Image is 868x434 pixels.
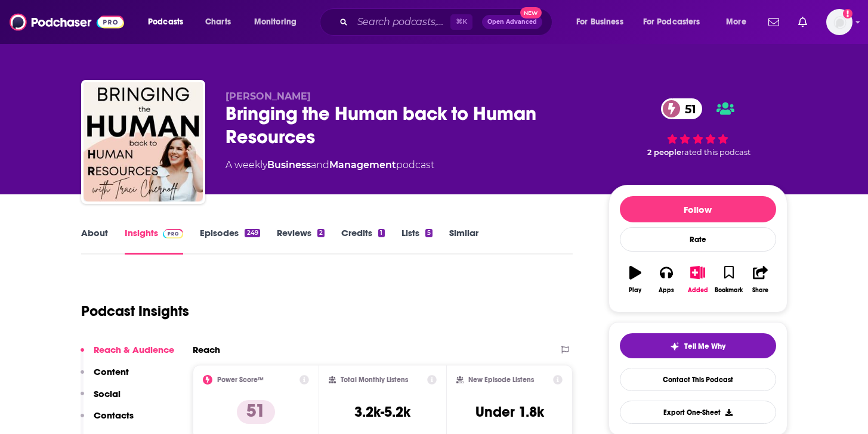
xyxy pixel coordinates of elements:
span: For Business [576,14,623,30]
span: Tell Me Why [684,342,725,351]
a: InsightsPodchaser Pro [125,227,184,255]
h2: Total Monthly Listens [341,376,408,384]
span: Podcasts [148,14,183,30]
h3: 3.2k-5.2k [354,403,410,421]
span: Monitoring [254,14,296,30]
a: Episodes249 [200,227,260,255]
button: Follow [620,196,776,222]
a: Charts [197,13,238,32]
span: For Podcasters [643,14,700,30]
div: A weekly podcast [226,158,434,172]
button: Share [745,258,776,301]
a: Business [267,159,311,170]
img: Bringing the Human back to Human Resources [84,82,203,201]
button: Content [81,366,129,388]
div: 2 [317,229,325,237]
button: Show profile menu [826,9,852,35]
a: Show notifications dropdown [793,12,812,32]
button: open menu [140,13,199,32]
p: 51 [237,400,275,424]
img: tell me why sparkle [670,342,679,351]
span: 51 [673,98,702,119]
img: Podchaser - Follow, Share and Rate Podcasts [10,11,124,33]
button: Added [682,258,713,301]
span: 2 people [647,148,681,157]
div: Added [688,287,708,294]
svg: Add a profile image [843,9,852,18]
h2: Power Score™ [217,376,264,384]
button: open menu [635,13,718,32]
button: Reach & Audience [81,344,174,366]
div: Apps [659,287,674,294]
h1: Podcast Insights [81,302,189,320]
div: 5 [425,229,433,237]
img: Podchaser Pro [163,229,184,238]
a: Show notifications dropdown [764,12,784,32]
p: Content [94,366,129,377]
button: Bookmark [713,258,745,301]
a: Lists5 [401,227,433,255]
button: Open AdvancedNew [482,15,542,29]
button: open menu [718,13,761,32]
h2: Reach [193,344,220,355]
div: Search podcasts, credits, & more... [331,8,564,36]
h2: New Episode Listens [468,376,534,384]
button: Contacts [81,410,134,432]
button: Social [81,388,121,410]
div: 51 2 peoplerated this podcast [608,91,787,165]
img: User Profile [826,9,852,35]
button: Apps [651,258,682,301]
button: Play [620,258,651,301]
a: Management [329,159,396,170]
div: Play [629,287,641,294]
div: Rate [620,227,776,252]
div: Bookmark [715,287,743,294]
span: Logged in as systemsteam [826,9,852,35]
a: Credits1 [341,227,384,255]
input: Search podcasts, credits, & more... [353,13,450,32]
a: 51 [661,98,702,119]
button: tell me why sparkleTell Me Why [620,333,776,358]
a: About [81,227,108,255]
div: 249 [245,229,260,237]
p: Contacts [94,410,134,421]
button: open menu [246,13,312,32]
a: Similar [449,227,478,255]
span: New [520,7,542,18]
p: Social [94,388,121,399]
span: ⌘ K [450,14,472,30]
a: Reviews2 [277,227,325,255]
span: Open Advanced [487,19,537,25]
h3: Under 1.8k [475,403,544,421]
div: 1 [378,229,384,237]
button: open menu [568,13,638,32]
div: Share [752,287,768,294]
p: Reach & Audience [94,344,174,355]
span: and [311,159,329,170]
span: rated this podcast [681,148,750,157]
button: Export One-Sheet [620,401,776,424]
span: More [726,14,746,30]
a: Contact This Podcast [620,368,776,391]
span: [PERSON_NAME] [226,91,311,102]
span: Charts [205,14,231,30]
